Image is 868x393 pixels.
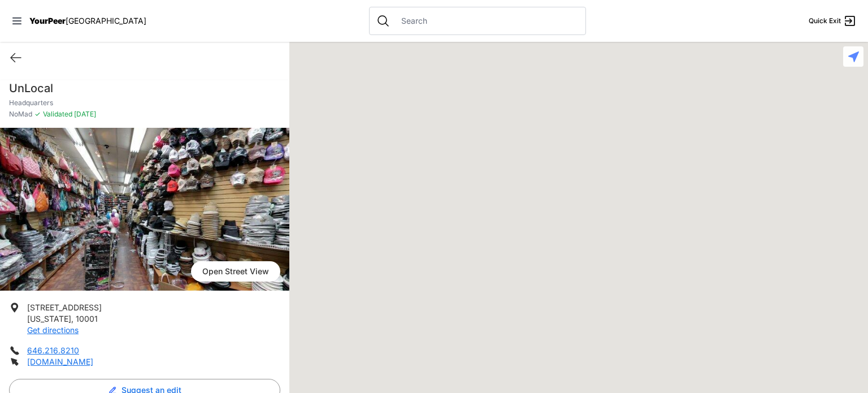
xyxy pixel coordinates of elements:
span: [DATE] [72,110,96,118]
a: 646.216.8210 [27,346,79,355]
input: Search [394,15,579,27]
a: Get directions [27,325,79,335]
span: ✓ [34,110,41,119]
a: [DOMAIN_NAME] [27,357,93,366]
span: [US_STATE] [27,314,71,323]
span: [GEOGRAPHIC_DATA] [66,16,146,25]
span: Quick Exit [809,16,841,25]
span: NoMad [9,110,32,119]
a: Quick Exit [809,14,857,28]
span: 10001 [76,314,98,323]
span: [STREET_ADDRESS] [27,303,102,312]
span: YourPeer [29,16,66,25]
span: Validated [43,110,72,118]
span: Open Street View [191,261,280,282]
h1: UnLocal [9,80,280,96]
p: Headquarters [9,98,280,107]
span: , [71,314,73,323]
a: YourPeer[GEOGRAPHIC_DATA] [29,18,146,24]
